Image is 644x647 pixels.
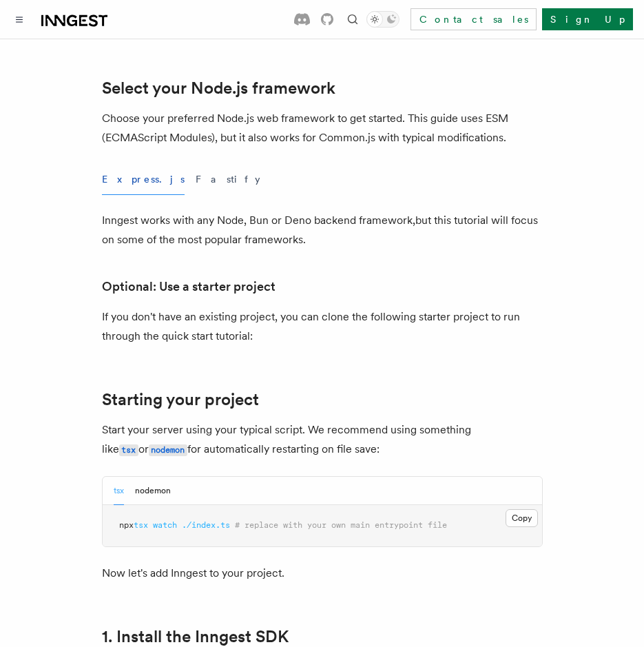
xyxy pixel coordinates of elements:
button: Fastify [196,164,260,195]
button: Express.js [102,164,185,195]
button: Find something... [344,11,361,28]
span: watch [153,520,177,530]
span: npx [119,520,134,530]
code: nodemon [149,444,187,456]
p: Choose your preferred Node.js web framework to get started. This guide uses ESM (ECMAScript Modul... [102,109,543,147]
p: If you don't have an existing project, you can clone the following starter project to run through... [102,307,543,346]
a: Sign Up [542,8,633,30]
a: Starting your project [102,390,259,409]
a: Select your Node.js framework [102,79,335,98]
button: nodemon [135,477,171,505]
a: Contact sales [411,8,537,30]
button: tsx [114,477,124,505]
button: Copy [506,509,538,527]
a: tsx [119,442,138,455]
p: Now let's add Inngest to your project. [102,564,543,583]
span: tsx [134,520,148,530]
code: tsx [119,444,138,456]
a: Optional: Use a starter project [102,277,276,296]
p: Inngest works with any Node, Bun or Deno backend framework,but this tutorial will focus on some o... [102,211,543,249]
button: Toggle dark mode [366,11,399,28]
span: ./index.ts [182,520,230,530]
p: Start your server using your typical script. We recommend using something like or for automatical... [102,420,543,460]
a: nodemon [149,442,187,455]
button: Toggle navigation [11,11,28,28]
span: # replace with your own main entrypoint file [235,520,447,530]
a: 1. Install the Inngest SDK [102,627,289,646]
